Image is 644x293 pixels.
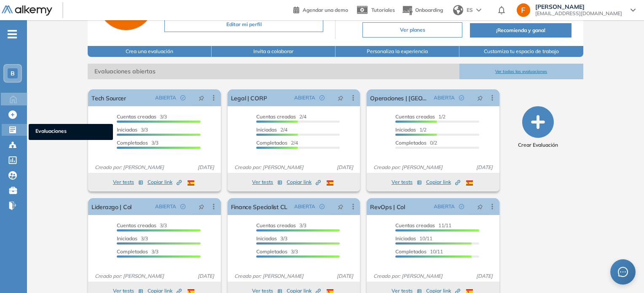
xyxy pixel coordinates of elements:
[477,94,483,101] span: pushpin
[395,126,427,133] span: 1/2
[473,272,496,280] span: [DATE]
[618,267,628,277] span: message
[331,200,350,213] button: pushpin
[88,46,212,57] button: Crea una evaluación
[164,17,323,32] button: Editar mi perfil
[362,22,462,38] button: Ver planes
[338,203,343,210] span: pushpin
[199,94,204,101] span: pushpin
[256,248,298,255] span: 3/3
[518,106,558,149] button: Crear Evaluación
[148,178,182,186] span: Copiar link
[331,91,350,105] button: pushpin
[117,113,167,120] span: 3/3
[459,46,583,57] button: Customiza tu espacio de trabajo
[395,235,416,242] span: Iniciadas
[319,204,325,209] span: check-circle
[395,235,432,242] span: 10/11
[470,23,571,38] button: ¡Recomienda y gana!
[319,95,325,100] span: check-circle
[303,7,348,13] span: Agendar una demo
[434,94,455,102] span: ABIERTA
[194,164,217,171] span: [DATE]
[117,126,148,133] span: 3/3
[256,113,306,120] span: 2/4
[8,33,17,35] i: -
[467,6,473,14] span: ES
[252,177,282,187] button: Ver tests
[212,46,335,57] button: Invita a colaborar
[294,94,315,102] span: ABIERTA
[395,140,427,146] span: Completados
[402,1,443,19] button: Onboarding
[466,180,473,185] img: ESP
[155,94,176,102] span: ABIERTA
[471,200,489,213] button: pushpin
[231,164,307,171] span: Creado por: [PERSON_NAME]
[91,164,167,171] span: Creado por: [PERSON_NAME]
[256,126,287,133] span: 2/4
[256,140,298,146] span: 2/4
[471,91,489,105] button: pushpin
[256,235,287,242] span: 3/3
[188,180,194,185] img: ESP
[35,127,106,137] span: Evaluaciones
[395,113,435,120] span: Cuentas creadas
[395,126,416,133] span: Iniciadas
[426,177,460,187] button: Copiar link
[392,177,422,187] button: Ver tests
[155,203,176,210] span: ABIERTA
[194,272,217,280] span: [DATE]
[11,70,15,77] span: B
[459,64,583,79] button: Ver todas las evaluaciones
[395,140,437,146] span: 0/2
[434,203,455,210] span: ABIERTA
[459,204,464,209] span: check-circle
[327,180,333,185] img: ESP
[91,198,131,215] a: Liderazgo | Col
[117,126,137,133] span: Iniciadas
[371,7,395,13] span: Tutoriales
[287,177,321,187] button: Copiar link
[117,248,148,255] span: Completados
[117,235,148,242] span: 3/3
[333,272,357,280] span: [DATE]
[256,248,287,255] span: Completados
[476,8,481,12] img: arrow
[192,91,211,105] button: pushpin
[231,89,267,106] a: Legal | CORP
[256,126,277,133] span: Iniciadas
[148,177,182,187] button: Copiar link
[231,272,307,280] span: Creado por: [PERSON_NAME]
[256,222,296,228] span: Cuentas creadas
[370,164,446,171] span: Creado por: [PERSON_NAME]
[117,140,158,146] span: 3/3
[395,222,435,228] span: Cuentas creadas
[294,203,315,210] span: ABIERTA
[535,3,622,10] span: [PERSON_NAME]
[415,7,443,13] span: Onboarding
[231,198,287,215] a: Finance Specialist CL
[535,10,622,17] span: [EMAIL_ADDRESS][DOMAIN_NAME]
[395,248,427,255] span: Completados
[256,235,277,242] span: Iniciadas
[287,178,321,186] span: Copiar link
[477,203,483,210] span: pushpin
[88,64,459,79] span: Evaluaciones abiertas
[335,46,459,57] button: Personaliza la experiencia
[395,248,443,255] span: 10/11
[117,235,137,242] span: Iniciadas
[2,5,52,16] img: Logo
[395,222,451,228] span: 11/11
[117,113,156,120] span: Cuentas creadas
[117,222,167,228] span: 3/3
[370,89,430,106] a: Operaciones | [GEOGRAPHIC_DATA]
[338,94,343,101] span: pushpin
[518,141,558,149] span: Crear Evaluación
[256,140,287,146] span: Completados
[91,272,167,280] span: Creado por: [PERSON_NAME]
[192,200,211,213] button: pushpin
[180,95,185,100] span: check-circle
[426,178,460,186] span: Copiar link
[117,140,148,146] span: Completados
